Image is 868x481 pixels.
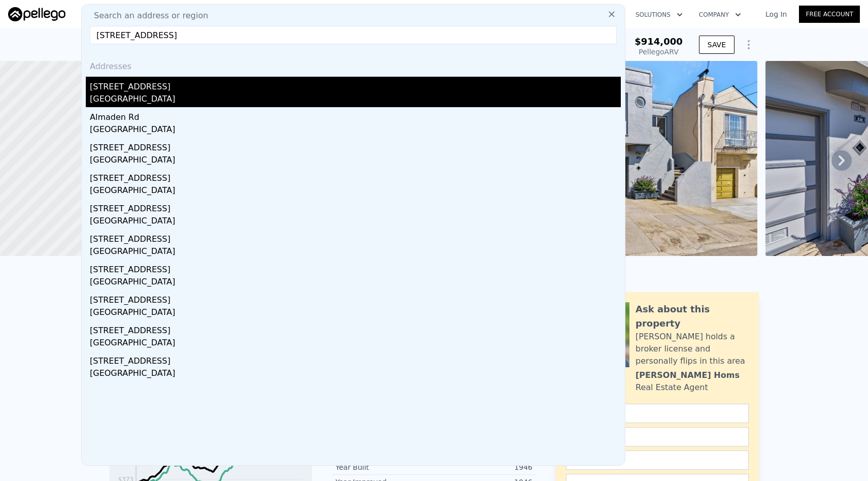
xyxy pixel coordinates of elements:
[636,331,749,367] div: [PERSON_NAME] holds a broker license and personally flips in this area
[566,451,749,470] input: Phone
[336,462,434,472] div: Year Built
[90,93,621,107] div: [GEOGRAPHIC_DATA]
[86,52,621,77] div: Addresses
[90,260,621,276] div: [STREET_ADDRESS]
[627,6,691,24] button: Solutions
[90,77,621,93] div: [STREET_ADDRESS]
[90,138,621,154] div: [STREET_ADDRESS]
[566,427,749,446] input: Email
[691,6,749,24] button: Company
[90,306,621,320] div: [GEOGRAPHIC_DATA]
[635,36,683,47] span: $914,000
[566,404,749,423] input: Name
[799,6,860,23] a: Free Account
[90,107,621,123] div: Almaden Rd
[90,367,621,381] div: [GEOGRAPHIC_DATA]
[90,245,621,260] div: [GEOGRAPHIC_DATA]
[636,369,740,381] div: [PERSON_NAME] Homs
[90,320,621,337] div: [STREET_ADDRESS]
[90,199,621,215] div: [STREET_ADDRESS]
[90,276,621,290] div: [GEOGRAPHIC_DATA]
[635,47,683,57] div: Pellego ARV
[753,9,799,19] a: Log In
[636,381,708,394] div: Real Estate Agent
[90,337,621,351] div: [GEOGRAPHIC_DATA]
[90,168,621,184] div: [STREET_ADDRESS]
[699,36,735,54] button: SAVE
[90,184,621,199] div: [GEOGRAPHIC_DATA]
[739,35,759,55] button: Show Options
[636,302,749,331] div: Ask about this property
[90,215,621,229] div: [GEOGRAPHIC_DATA]
[90,26,617,44] input: Enter an address, city, region, neighborhood or zip code
[90,229,621,245] div: [STREET_ADDRESS]
[86,10,208,22] span: Search an address or region
[90,154,621,168] div: [GEOGRAPHIC_DATA]
[90,290,621,306] div: [STREET_ADDRESS]
[90,351,621,367] div: [STREET_ADDRESS]
[90,123,621,138] div: [GEOGRAPHIC_DATA]
[8,7,65,21] img: Pellego
[434,462,532,472] div: 1946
